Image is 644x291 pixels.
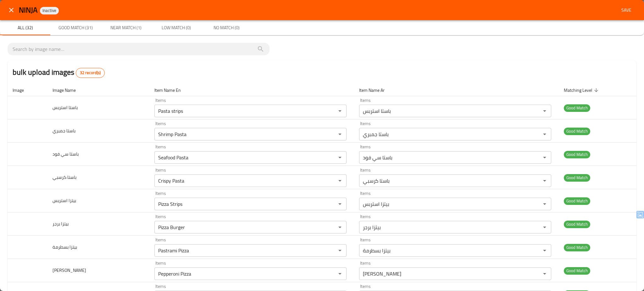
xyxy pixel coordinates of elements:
[540,130,549,139] button: Open
[155,24,197,32] span: Low Match (0)
[619,6,634,14] span: Save
[53,150,79,158] span: باستا سي فود
[540,153,549,162] button: Open
[54,24,97,32] span: Good Match (31)
[53,243,77,251] span: بيتزا بسطرمة
[564,104,590,112] span: Good Match
[40,7,59,14] div: Inactive
[336,200,344,208] button: Open
[4,3,19,18] button: close
[205,24,248,32] span: No Match (0)
[564,244,590,251] span: Good Match
[53,103,78,112] span: باستا استربس
[336,130,344,139] button: Open
[564,151,590,158] span: Good Match
[53,127,75,135] span: باستا جمبري
[13,44,264,54] input: search
[564,221,590,228] span: Good Match
[8,84,47,96] th: Image
[336,269,344,278] button: Open
[540,200,549,208] button: Open
[540,107,549,115] button: Open
[76,68,105,78] div: Total records count
[104,24,147,32] span: Near Match (1)
[53,196,76,205] span: بيتزا استربس
[564,174,590,181] span: Good Match
[540,223,549,232] button: Open
[336,223,344,232] button: Open
[40,8,59,13] span: Inactive
[540,246,549,255] button: Open
[540,269,549,278] button: Open
[336,153,344,162] button: Open
[76,70,104,76] span: 32 record(s)
[53,173,76,181] span: باستا كرسبي
[13,67,105,78] h2: bulk upload images
[53,220,69,228] span: بيتزا برجر
[564,267,590,274] span: Good Match
[540,176,549,185] button: Open
[564,86,600,94] span: Matching Level
[354,84,559,96] th: Item Name Ar
[564,197,590,205] span: Good Match
[19,3,37,17] span: NINJA
[616,4,636,16] button: Save
[564,128,590,135] span: Good Match
[53,86,84,94] span: Image Name
[149,84,354,96] th: Item Name En
[336,176,344,185] button: Open
[4,24,47,32] span: All (32)
[336,107,344,115] button: Open
[336,246,344,255] button: Open
[53,266,86,274] span: [PERSON_NAME]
